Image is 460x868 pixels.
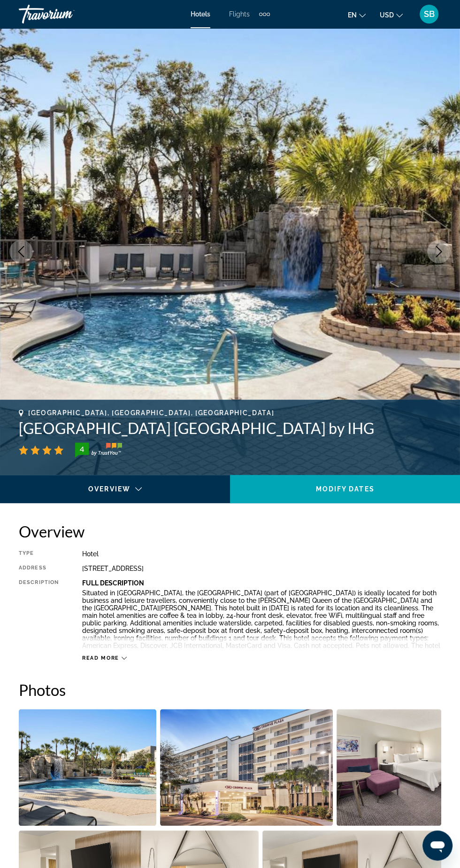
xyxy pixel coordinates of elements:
[230,475,460,503] button: Modify Dates
[75,442,122,458] img: TrustYou guest rating badge
[191,10,210,18] a: Hotels
[380,8,403,22] button: Change currency
[82,589,441,657] p: Situated in [GEOGRAPHIC_DATA], the [GEOGRAPHIC_DATA] (part of [GEOGRAPHIC_DATA]) is ideally locat...
[9,240,33,263] button: Previous image
[337,709,441,826] button: Open full-screen image slider
[427,240,451,263] button: Next image
[82,550,441,558] div: Hotel
[348,11,357,19] span: en
[424,9,435,19] span: SB
[229,10,250,18] a: Flights
[19,419,441,438] h1: [GEOGRAPHIC_DATA] [GEOGRAPHIC_DATA] by IHG
[72,443,91,455] div: 4
[160,709,333,826] button: Open full-screen image slider
[380,11,394,19] span: USD
[19,550,59,558] div: Type
[82,579,144,587] b: Full Description
[19,680,441,699] h2: Photos
[19,579,59,650] div: Description
[19,2,113,26] a: Travorium
[19,565,59,572] div: Address
[28,409,274,417] span: [GEOGRAPHIC_DATA], [GEOGRAPHIC_DATA], [GEOGRAPHIC_DATA]
[348,8,366,22] button: Change language
[422,830,452,860] iframe: Button to launch messaging window
[315,485,374,493] span: Modify Dates
[82,565,441,572] div: [STREET_ADDRESS]
[19,522,441,541] h2: Overview
[259,7,270,22] button: Extra navigation items
[19,709,156,826] button: Open full-screen image slider
[417,4,441,24] button: User Menu
[82,655,119,661] span: Read more
[82,655,127,662] button: Read more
